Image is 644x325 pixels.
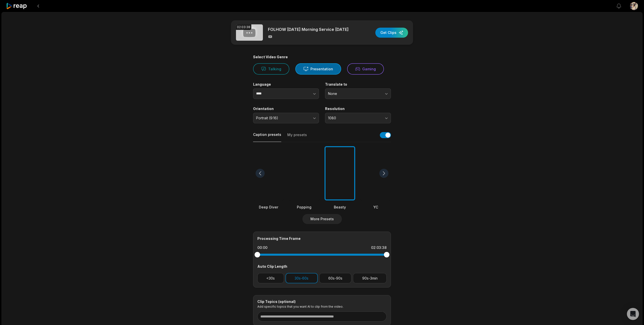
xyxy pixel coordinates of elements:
div: 02:03:38 [236,24,251,30]
label: Language [253,82,319,87]
div: Auto Clip Length [257,264,387,269]
button: Portrait (9:16) [253,113,319,123]
div: Deep Diver [253,204,284,210]
button: 1080 [325,113,391,123]
span: 1080 [328,116,381,120]
button: My presets [287,132,307,142]
div: Beasty [325,204,355,210]
div: Open Intercom Messenger [627,308,639,320]
div: 00:00 [257,245,267,250]
button: 60s-90s [319,273,352,283]
button: Gaming [347,63,384,75]
button: Caption presets [253,132,281,142]
label: Resolution [325,106,391,111]
label: Translate to [325,82,391,87]
div: Popping [289,204,319,210]
p: Add specific topics that you want AI to clip from the video. [257,305,387,308]
button: More Presets [302,214,342,224]
div: YC [360,204,391,210]
div: Processing Time Frame [257,236,387,241]
button: Presentation [295,63,341,75]
button: 90s-3min [353,273,387,283]
div: 02:03:38 [371,245,387,250]
button: Get Clips [375,28,408,38]
span: None [328,91,381,96]
span: Portrait (9:16) [256,116,309,120]
label: Orientation [253,106,319,111]
button: <30s [257,273,284,283]
p: FOLHOW [DATE] Morning Service [DATE] [268,26,349,32]
button: None [325,88,391,99]
div: Clip Topics (optional) [257,299,387,304]
div: Select Video Genre [253,55,391,59]
button: 30s-60s [286,273,318,283]
button: Talking [253,63,289,75]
